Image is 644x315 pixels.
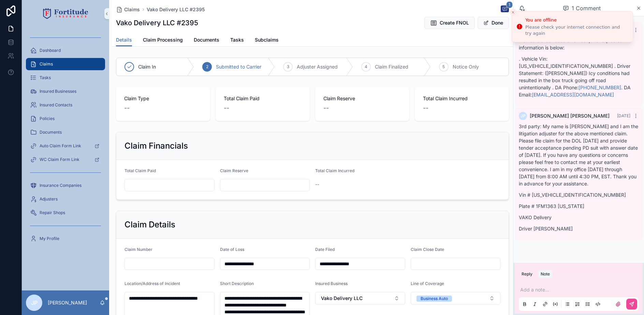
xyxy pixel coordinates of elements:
h2: Claim Financials [125,140,188,151]
span: Total Claim Incurred [423,95,501,102]
a: Subclaims [255,34,279,47]
span: [PERSON_NAME] [PERSON_NAME] [530,112,610,119]
span: Details [116,36,132,43]
span: Claim Close Date [411,247,444,252]
span: -- [323,103,329,113]
span: Date Filed [315,247,335,252]
span: -- [315,181,319,188]
a: Documents [194,34,219,47]
a: Claim Processing [143,34,183,47]
p: [PERSON_NAME] [48,299,87,306]
button: Select Button [411,292,501,305]
a: Vako Delivery LLC #2395 [147,6,205,13]
span: Tasks [230,36,244,43]
span: Repair Shops [40,210,65,215]
p: Vin # [US_VEHICLE_IDENTIFICATION_NUMBER] [519,191,639,198]
span: Claims [124,6,140,13]
button: Select Button [315,292,405,305]
span: Insurance Companies [40,183,82,188]
a: [PHONE_NUMBER] [579,85,621,90]
span: 3 [287,64,289,70]
span: -- [224,103,229,113]
span: Line of Coverage [411,281,444,286]
span: Submitted to Carrier [216,63,261,70]
span: My Profile [40,236,59,241]
span: Insured Contacts [40,102,72,108]
h2: Claim Details [125,219,175,230]
span: Location/Address of Incident [125,281,180,286]
div: You are offline [525,17,627,24]
a: WC Claim Form Link [26,153,105,166]
p: . Vehicle Vin: [US_VEHICLE_IDENTIFICATION_NUMBER] . Driver Statement: ([PERSON_NAME]) Icy conditi... [519,55,639,98]
span: JP [31,299,38,307]
span: Adjuster Assigned [297,63,338,70]
span: Documents [40,130,62,135]
a: Insured Contacts [26,99,105,111]
span: Adjusters [40,196,58,202]
p: Insured stated: Good afternoon, the requested information is below: [519,37,639,51]
span: Claims [40,61,53,67]
a: [EMAIL_ADDRESS][DOMAIN_NAME] [532,92,614,97]
a: Insurance Companies [26,179,105,192]
h1: Vako Delivery LLC #2395 [116,18,198,28]
button: Note [538,270,553,278]
a: My Profile [26,232,105,245]
a: Adjusters [26,193,105,205]
a: Insured Businesses [26,85,105,97]
span: 5 [442,64,445,70]
span: 4 [365,64,367,70]
span: WC Claim Form Link [40,157,79,162]
span: Insured Businesses [40,89,76,94]
div: Note [541,271,550,277]
span: Subclaims [255,36,279,43]
a: Dashboard [26,44,105,57]
span: Notice Only [453,63,479,70]
button: Done [478,17,509,29]
span: Auto Claim Form Link [40,143,81,149]
button: Close toast [510,9,516,16]
div: Please check your internet connection and try again [525,24,627,36]
span: -- [423,103,428,113]
span: JP [521,113,526,119]
p: Driver [PERSON_NAME] [519,225,639,232]
a: Repair Shops [26,207,105,219]
button: 1 [501,5,509,14]
span: Total Claim Incurred [315,168,354,173]
span: Total Claim Paid [224,95,302,102]
span: Policies [40,116,55,121]
span: 1 Comment [572,4,601,12]
span: Documents [194,36,219,43]
span: Dashboard [40,48,61,53]
button: Reply [519,270,535,278]
a: Tasks [26,72,105,84]
span: Vako Delivery LLC [321,295,363,302]
p: 3rd party: My name is [PERSON_NAME] and I am the litigation adjuster for the above mentioned clai... [519,123,639,187]
span: 1 [506,1,513,8]
span: -- [124,103,130,113]
span: Short Description [220,281,254,286]
p: VAKO Delivery [519,214,639,221]
span: Total Claim Paid [125,168,156,173]
span: Claim Reserve [323,95,401,102]
span: Claim Reserve [220,168,248,173]
a: Tasks [230,34,244,47]
button: Create FNOL [424,17,475,29]
a: Policies [26,112,105,125]
p: Plate # 1FM1363 [US_STATE] [519,202,639,210]
a: Claims [26,58,105,70]
span: Create FNOL [440,19,469,26]
span: Insured Business [315,281,348,286]
span: Tasks [40,75,51,80]
span: Date of Loss [220,247,244,252]
a: Claims [116,6,140,13]
a: Documents [26,126,105,138]
span: Claim Processing [143,36,183,43]
a: Auto Claim Form Link [26,140,105,152]
div: Business Auto [421,296,448,302]
span: Claim Finalized [375,63,408,70]
img: App logo [43,8,88,19]
span: Claim In [138,63,156,70]
div: scrollable content [22,27,109,254]
span: 2 [206,64,208,70]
